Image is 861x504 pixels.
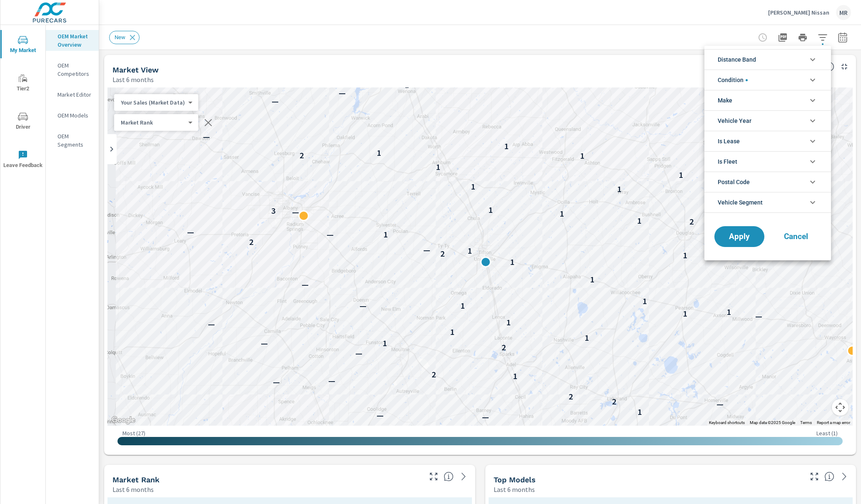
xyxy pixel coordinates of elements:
span: Is Fleet [718,152,737,172]
span: Condition [718,70,748,90]
button: Apply [714,226,764,247]
span: Vehicle Year [718,111,751,131]
span: Postal Code [718,172,750,192]
span: Apply [723,233,756,240]
span: Is Lease [718,131,740,151]
span: Vehicle Segment [718,192,763,212]
button: Cancel [771,226,821,247]
span: Distance Band [718,50,756,70]
span: Make [718,90,732,110]
ul: filter options [704,46,831,216]
span: Cancel [779,233,813,240]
